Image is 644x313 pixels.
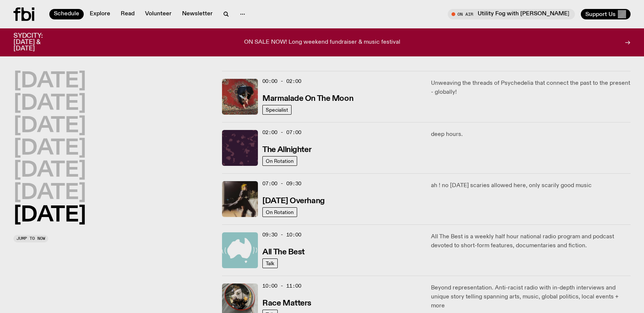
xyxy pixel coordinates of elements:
[585,11,616,18] span: Support Us
[262,180,301,187] span: 07:00 - 09:30
[266,107,288,112] span: Specialist
[262,298,311,307] a: Race Matters
[13,33,61,52] h3: SYDCITY: [DATE] & [DATE]
[141,9,176,19] a: Volunteer
[13,138,86,159] button: [DATE]
[13,205,86,226] button: [DATE]
[16,236,45,241] span: Jump to now
[262,93,353,103] a: Marmalade On The Moon
[262,145,311,154] a: The Allnighter
[262,231,301,238] span: 09:30 - 10:00
[262,146,311,154] h3: The Allnighter
[431,283,631,310] p: Beyond representation. Anti-racist radio with in-depth interviews and unique story telling spanni...
[262,129,301,136] span: 02:00 - 07:00
[262,300,311,307] h3: Race Matters
[49,9,84,19] a: Schedule
[262,197,324,205] h3: [DATE] Overhang
[116,9,139,19] a: Read
[13,93,86,114] button: [DATE]
[431,79,631,97] p: Unweaving the threads of Psychedelia that connect the past to the present - globally!
[244,39,400,46] p: ON SALE NOW! Long weekend fundraiser & music festival
[85,9,115,19] a: Explore
[262,207,297,217] a: On Rotation
[262,247,305,256] a: All The Best
[13,235,48,242] button: Jump to now
[262,78,301,85] span: 00:00 - 02:00
[262,258,278,268] a: Talk
[13,160,86,181] button: [DATE]
[262,95,353,103] h3: Marmalade On The Moon
[266,260,274,266] span: Talk
[13,116,86,137] button: [DATE]
[222,79,258,115] img: Tommy - Persian Rug
[178,9,217,19] a: Newsletter
[262,156,297,166] a: On Rotation
[581,9,631,19] button: Support Us
[262,196,324,205] a: [DATE] Overhang
[13,183,86,204] button: [DATE]
[431,130,631,139] p: deep hours.
[448,9,575,19] button: On AirUtility Fog with [PERSON_NAME]
[13,71,86,92] button: [DATE]
[262,282,301,289] span: 10:00 - 11:00
[262,105,292,115] a: Specialist
[266,158,294,164] span: On Rotation
[262,248,305,256] h3: All The Best
[431,232,631,250] p: All The Best is a weekly half hour national radio program and podcast devoted to short-form featu...
[266,209,294,215] span: On Rotation
[431,181,631,190] p: ah ! no [DATE] scaries allowed here, only scarily good music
